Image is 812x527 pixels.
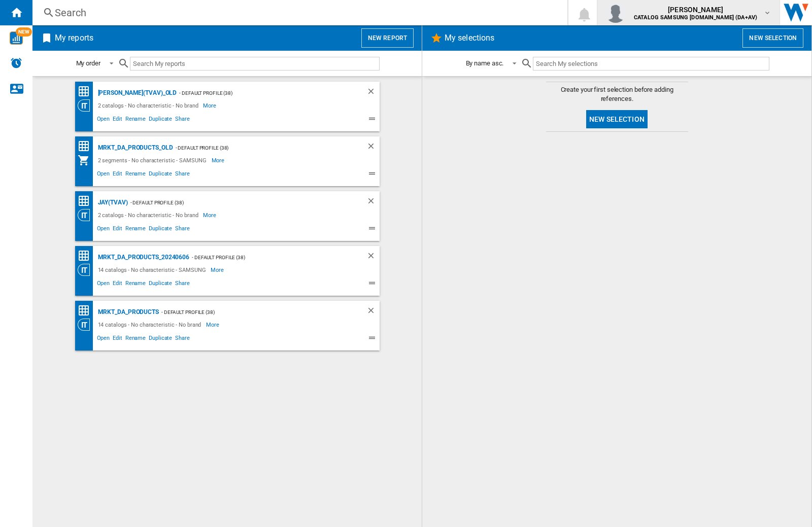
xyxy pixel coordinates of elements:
[78,319,95,331] div: Category View
[124,169,147,181] span: Rename
[211,264,225,276] span: More
[95,278,112,291] span: Open
[605,3,626,23] img: profile.jpg
[147,169,174,181] span: Duplicate
[203,209,218,221] span: More
[177,87,346,99] div: - Default profile (38)
[78,85,95,98] div: Price Matrix
[634,5,757,15] span: [PERSON_NAME]
[361,28,414,48] button: New report
[147,114,174,126] span: Duplicate
[111,169,124,181] span: Edit
[95,319,207,331] div: 14 catalogs - No characteristic - No brand
[533,57,769,71] input: Search My selections
[147,224,174,236] span: Duplicate
[53,28,95,48] h2: My reports
[76,59,100,67] div: My order
[111,333,124,345] span: Edit
[174,278,191,291] span: Share
[128,196,346,209] div: - Default profile (38)
[466,59,504,67] div: By name asc.
[366,306,380,319] div: Delete
[78,250,95,262] div: Price Matrix
[174,333,191,345] span: Share
[366,87,380,99] div: Delete
[95,251,190,264] div: MRKT_DA_PRODUCTS_20240606
[16,27,32,37] span: NEW
[159,306,346,319] div: - Default profile (38)
[78,304,95,317] div: Price Matrix
[95,142,173,154] div: MRKT_DA_PRODUCTS_OLD
[174,224,191,236] span: Share
[174,114,191,126] span: Share
[366,251,380,264] div: Delete
[124,114,147,126] span: Rename
[203,99,218,112] span: More
[95,209,204,221] div: 2 catalogs - No characteristic - No brand
[366,196,380,209] div: Delete
[95,196,128,209] div: JAY(TVAV)
[95,264,211,276] div: 14 catalogs - No characteristic - SAMSUNG
[78,154,95,166] div: My Assortment
[147,278,174,291] span: Duplicate
[634,14,757,21] b: CATALOG SAMSUNG [DOMAIN_NAME] (DA+AV)
[111,114,124,126] span: Edit
[147,333,174,345] span: Duplicate
[78,195,95,207] div: Price Matrix
[78,140,95,153] div: Price Matrix
[124,224,147,236] span: Rename
[443,28,496,48] h2: My selections
[111,224,124,236] span: Edit
[10,57,22,69] img: alerts-logo.svg
[78,209,95,221] div: Category View
[546,85,688,103] span: Create your first selection before adding references.
[95,306,159,319] div: MRKT_DA_PRODUCTS
[174,169,191,181] span: Share
[95,169,112,181] span: Open
[124,278,147,291] span: Rename
[95,224,112,236] span: Open
[742,28,803,48] button: New selection
[111,278,124,291] span: Edit
[95,87,177,99] div: [PERSON_NAME](TVAV)_old
[10,31,23,45] img: wise-card.svg
[95,154,212,166] div: 2 segments - No characteristic - SAMSUNG
[78,264,95,276] div: Category View
[189,251,346,264] div: - Default profile (38)
[212,154,226,166] span: More
[95,99,204,112] div: 2 catalogs - No characteristic - No brand
[55,6,541,20] div: Search
[95,333,112,345] span: Open
[130,57,380,71] input: Search My reports
[95,114,112,126] span: Open
[206,319,221,331] span: More
[366,142,380,154] div: Delete
[586,110,648,128] button: New selection
[124,333,147,345] span: Rename
[173,142,346,154] div: - Default profile (38)
[78,99,95,112] div: Category View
